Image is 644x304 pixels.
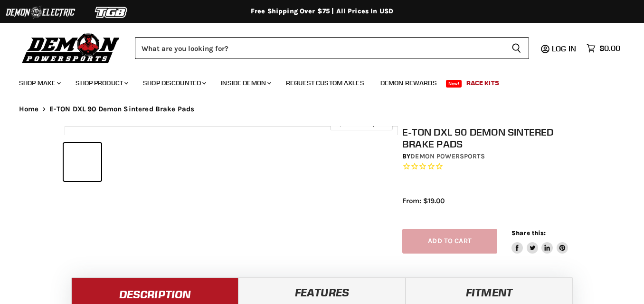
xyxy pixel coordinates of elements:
[279,73,371,93] a: Request Custom Axles
[136,73,212,93] a: Shop Discounted
[402,126,584,150] h1: E-TON DXL 90 Demon Sintered Brake Pads
[135,37,529,59] form: Product
[552,44,576,53] span: Log in
[335,120,388,127] span: Click to expand
[446,80,462,88] span: New!
[64,143,101,181] button: E-TON DXL 90 Demon Sintered Brake Pads thumbnail
[19,105,39,113] a: Home
[76,3,147,21] img: TGB Logo 2
[5,3,76,21] img: Demon Electric Logo 2
[511,229,546,236] span: Share this:
[402,151,584,162] div: by
[582,41,625,55] a: $0.00
[504,37,529,59] button: Search
[12,73,66,93] a: Shop Make
[373,73,444,93] a: Demon Rewards
[402,196,445,205] span: From: $19.00
[410,152,484,160] a: Demon Powersports
[49,105,195,113] span: E-TON DXL 90 Demon Sintered Brake Pads
[214,73,277,93] a: Inside Demon
[459,73,506,93] a: Race Kits
[19,31,123,65] img: Demon Powersports
[68,73,134,93] a: Shop Product
[402,162,584,172] span: Rated 0.0 out of 5 stars 0 reviews
[548,44,582,53] a: Log in
[135,37,504,59] input: Search
[12,69,618,93] ul: Main menu
[511,229,568,254] aside: Share this:
[599,44,620,53] span: $0.00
